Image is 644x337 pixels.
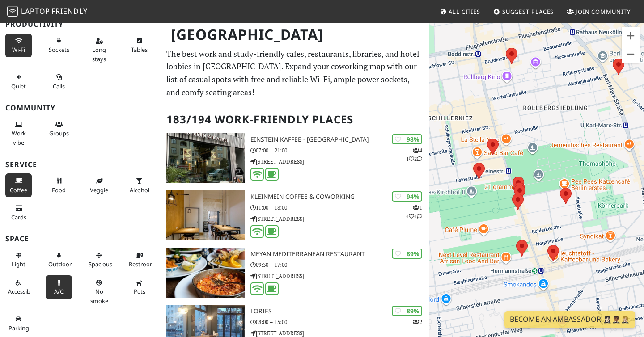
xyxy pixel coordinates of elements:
[126,34,153,57] button: Tables
[7,6,18,17] img: LaptopFriendly
[250,250,429,258] h3: Meyan Mediterranean Restaurant
[250,215,429,223] p: [STREET_ADDRESS]
[406,203,422,220] p: 1 4 4
[89,260,112,268] span: Spacious
[392,191,422,202] div: | 94%
[449,8,480,16] span: All Cities
[126,248,153,272] button: Restroom
[11,213,26,221] span: Credit cards
[86,275,112,308] button: No smoke
[46,117,72,141] button: Groups
[86,34,112,66] button: Long stays
[92,46,106,63] span: Long stays
[166,248,245,298] img: Meyan Mediterranean Restaurant
[12,260,25,268] span: Natural light
[161,133,429,183] a: Einstein Kaffee - Charlottenburg | 98% 412 Einstein Kaffee - [GEOGRAPHIC_DATA] 07:00 – 21:00 [STR...
[622,27,640,45] button: Zoom in
[166,106,424,133] h2: 183/194 Work-Friendly Places
[90,287,108,304] span: Smoke free
[490,4,558,20] a: Suggest Places
[250,146,429,155] p: 07:00 – 21:00
[8,324,29,332] span: Parking
[5,20,156,29] h3: Productivity
[436,4,484,20] a: All Cities
[12,46,25,54] span: Stable Wi-Fi
[46,70,72,93] button: Calls
[134,287,145,295] span: Pet friendly
[129,260,155,268] span: Restroom
[46,173,72,197] button: Food
[11,82,26,90] span: Quiet
[21,6,50,16] span: Laptop
[250,261,429,269] p: 09:30 – 17:00
[86,248,112,272] button: Spacious
[164,22,428,47] h1: [GEOGRAPHIC_DATA]
[131,46,148,54] span: Work-friendly tables
[51,6,87,16] span: Friendly
[250,193,429,201] h3: KleinMein Coffee & Coworking
[46,275,72,299] button: A/C
[52,186,66,194] span: Food
[126,173,153,197] button: Alcohol
[5,201,32,224] button: Cards
[5,248,32,272] button: Light
[5,70,32,93] button: Quiet
[5,104,156,112] h3: Community
[502,8,554,16] span: Suggest Places
[5,173,32,197] button: Coffee
[166,190,245,240] img: KleinMein Coffee & Coworking
[12,129,26,146] span: People working
[7,4,88,20] a: LaptopFriendly LaptopFriendly
[49,46,69,54] span: Power sockets
[406,146,422,163] p: 4 1 2
[250,318,429,326] p: 08:00 – 15:00
[392,306,422,316] div: | 89%
[563,4,634,20] a: Join Community
[5,275,32,299] button: Accessible
[130,186,149,194] span: Alcohol
[161,190,429,240] a: KleinMein Coffee & Coworking | 94% 144 KleinMein Coffee & Coworking 11:00 – 18:00 [STREET_ADDRESS]
[48,260,72,268] span: Outdoor area
[8,287,35,295] span: Accessible
[392,134,422,144] div: | 98%
[250,136,429,143] h3: Einstein Kaffee - [GEOGRAPHIC_DATA]
[126,275,153,299] button: Pets
[86,173,112,197] button: Veggie
[250,157,429,166] p: [STREET_ADDRESS]
[161,248,429,298] a: Meyan Mediterranean Restaurant | 89% Meyan Mediterranean Restaurant 09:30 – 17:00 [STREET_ADDRESS]
[46,34,72,57] button: Sockets
[49,129,69,137] span: Group tables
[5,160,156,169] h3: Service
[5,312,32,335] button: Parking
[46,248,72,272] button: Outdoor
[54,287,64,295] span: Air conditioned
[413,318,422,326] p: 2
[622,45,640,63] button: Zoom out
[53,82,65,90] span: Video/audio calls
[10,186,27,194] span: Coffee
[5,117,32,150] button: Work vibe
[166,47,424,99] p: The best work and study-friendly cafes, restaurants, libraries, and hotel lobbies in [GEOGRAPHIC_...
[166,133,245,183] img: Einstein Kaffee - Charlottenburg
[250,203,429,212] p: 11:00 – 18:00
[250,272,429,280] p: [STREET_ADDRESS]
[576,8,631,16] span: Join Community
[392,249,422,259] div: | 89%
[90,186,108,194] span: Veggie
[250,308,429,315] h3: Lories
[5,34,32,57] button: Wi-Fi
[5,235,156,243] h3: Space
